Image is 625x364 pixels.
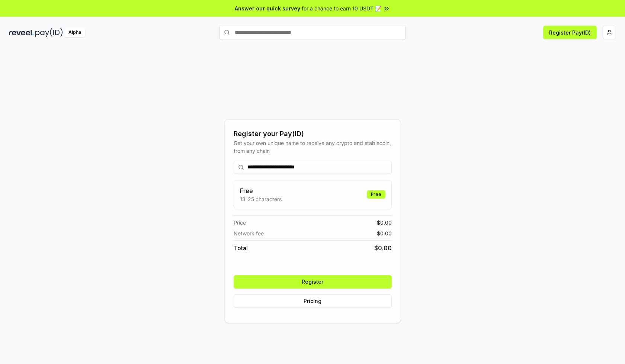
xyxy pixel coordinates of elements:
span: for a chance to earn 10 USDT 📝 [302,4,381,12]
span: $ 0.00 [374,244,392,252]
span: $ 0.00 [377,229,392,237]
div: Free [367,190,385,199]
span: Total [234,244,248,252]
img: reveel_dark [9,28,34,37]
h3: Free [240,186,282,195]
span: Answer our quick survey [235,4,300,12]
span: $ 0.00 [377,219,392,226]
div: Alpha [64,28,85,37]
button: Pricing [234,294,392,308]
span: Price [234,219,246,226]
span: Network fee [234,229,264,237]
p: 13-25 characters [240,195,282,203]
div: Register your Pay(ID) [234,129,392,139]
img: pay_id [35,28,63,37]
button: Register Pay(ID) [543,26,597,39]
div: Get your own unique name to receive any crypto and stablecoin, from any chain [234,139,392,155]
button: Register [234,275,392,289]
